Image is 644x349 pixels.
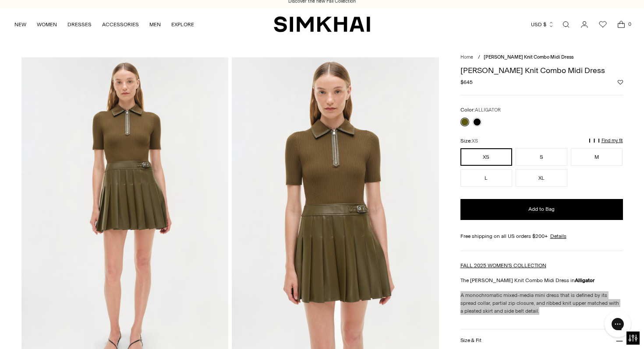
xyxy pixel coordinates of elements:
a: EXPLORE [171,15,194,34]
a: Open search modal [557,16,575,33]
strong: Alligator [575,277,594,283]
div: Free shipping on all US orders $200+ [460,232,623,240]
label: Color: [460,106,501,114]
iframe: Gorgias live chat messenger [600,308,635,340]
a: DRESSES [67,15,92,34]
p: The [PERSON_NAME] Knit Combo Midi Dress in [460,276,623,284]
p: A monochromatic mixed-media mini dress that is defined by its spread collar, partial zip closure,... [460,291,623,315]
button: M [571,148,623,166]
div: / [478,54,480,61]
span: $645 [460,78,473,86]
iframe: Sign Up via Text for Offers [7,316,88,342]
span: Add to Bag [528,206,555,213]
nav: breadcrumbs [460,54,623,61]
button: L [460,169,512,187]
button: S [516,148,567,166]
a: Open cart modal [612,16,630,33]
label: Size: [460,137,478,145]
h3: Size & Fit [460,338,481,343]
span: ALLIGATOR [475,107,501,113]
a: MEN [149,15,161,34]
a: Home [460,54,473,60]
a: Details [550,232,566,240]
button: Add to Wishlist [618,80,623,85]
a: ACCESSORIES [102,15,139,34]
button: USD $ [531,15,554,34]
a: NEW [14,15,26,34]
span: XS [472,138,478,144]
button: XS [460,148,512,166]
a: Go to the account page [576,16,593,33]
span: 0 [626,20,633,28]
a: Wishlist [594,16,612,33]
h1: [PERSON_NAME] Knit Combo Midi Dress [460,66,623,74]
a: WOMEN [37,15,57,34]
button: Add to Bag [460,199,623,220]
a: SIMKHAI [274,16,370,33]
a: FALL 2025 WOMEN'S COLLECTION [460,262,546,269]
span: [PERSON_NAME] Knit Combo Midi Dress [484,54,573,60]
button: XL [516,169,567,187]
